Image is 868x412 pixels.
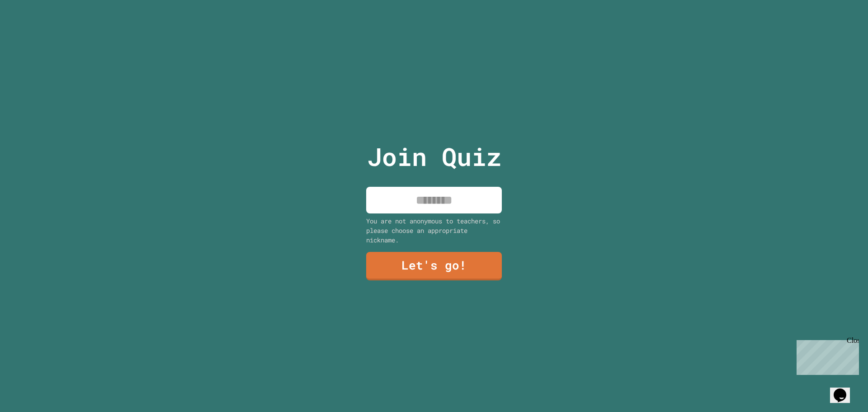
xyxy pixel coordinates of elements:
[830,376,859,403] iframe: chat widget
[4,4,62,57] div: Chat with us now!Close
[793,336,859,375] iframe: chat widget
[366,216,502,245] div: You are not anonymous to teachers, so please choose an appropriate nickname.
[367,138,501,175] p: Join Quiz
[366,252,502,280] a: Let's go!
